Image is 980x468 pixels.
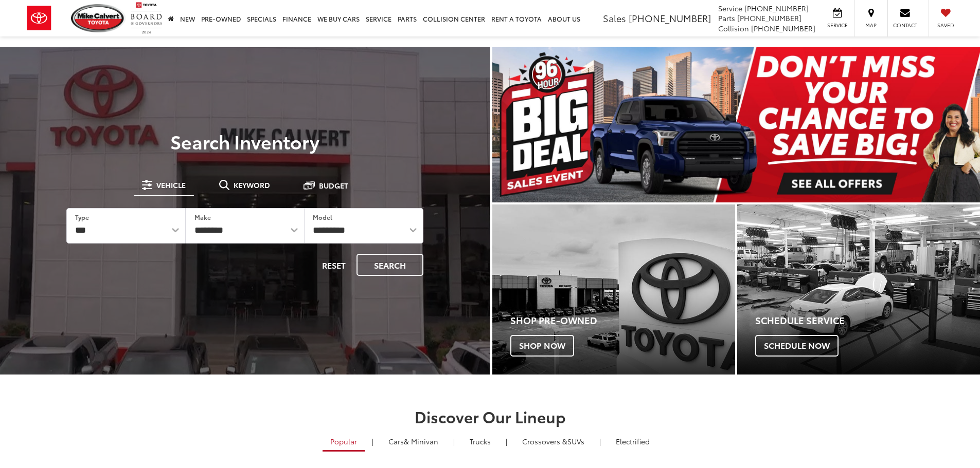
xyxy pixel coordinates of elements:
[462,433,498,450] a: Trucks
[75,213,89,221] label: Type
[319,182,348,189] span: Budget
[503,436,510,446] li: |
[369,436,376,446] li: |
[156,181,186,189] span: Vehicle
[603,11,626,25] span: Sales
[934,22,957,29] span: Saved
[893,22,917,29] span: Contact
[718,23,749,33] span: Collision
[826,22,849,29] span: Service
[755,335,839,357] span: Schedule Now
[629,11,711,25] span: [PHONE_NUMBER]
[514,433,592,450] a: SUVs
[492,204,735,375] div: Toyota
[597,436,603,446] li: |
[510,335,574,357] span: Shop Now
[755,315,980,326] h4: Schedule Service
[751,23,815,33] span: [PHONE_NUMBER]
[323,433,365,452] a: Popular
[510,315,735,326] h4: Shop Pre-Owned
[381,433,446,450] a: Cars
[744,3,809,13] span: [PHONE_NUMBER]
[71,4,126,32] img: Mike Calvert Toyota
[357,254,423,276] button: Search
[128,408,853,425] h2: Discover Our Lineup
[718,3,742,13] span: Service
[737,204,980,375] a: Schedule Service Schedule Now
[737,13,801,23] span: [PHONE_NUMBER]
[404,436,438,446] span: & Minivan
[522,436,567,446] span: Crossovers &
[718,13,735,23] span: Parts
[860,22,882,29] span: Map
[234,181,270,189] span: Keyword
[313,254,354,276] button: Reset
[43,131,447,152] h3: Search Inventory
[492,204,735,375] a: Shop Pre-Owned Shop Now
[194,213,211,221] label: Make
[608,433,657,450] a: Electrified
[737,204,980,375] div: Toyota
[451,436,457,446] li: |
[313,213,332,221] label: Model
